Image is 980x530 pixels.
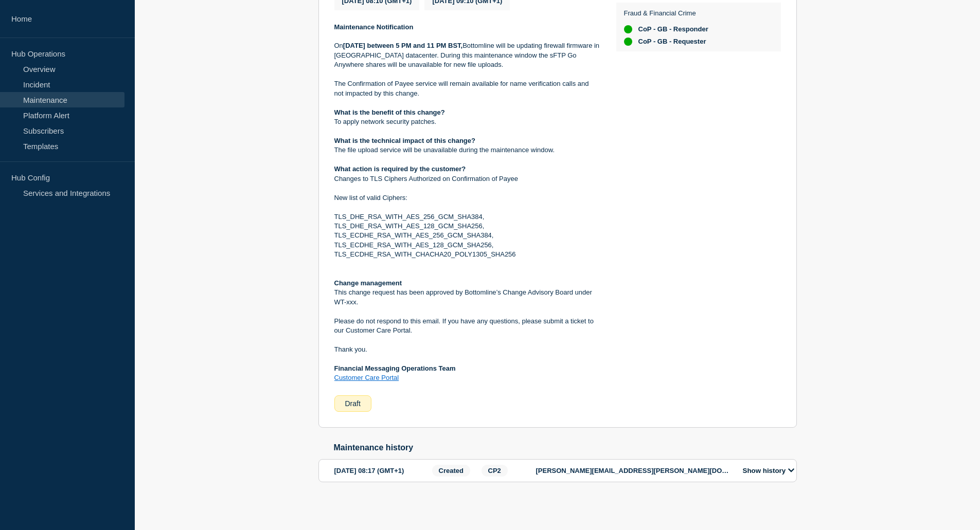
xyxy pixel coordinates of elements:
p: New list of valid Ciphers: [334,193,600,203]
p: This change request has been approved by Bottomline’s Change Advisory Board under WT-xxx. [334,288,600,307]
p: TLS_ECDHE_RSA_WITH_CHACHA20_POLY1305_SHA256 [334,250,600,259]
p: [PERSON_NAME][EMAIL_ADDRESS][PERSON_NAME][DOMAIN_NAME] [536,467,732,474]
span: CP2 [482,465,508,477]
p: On Bottomline will be updating firewall firmware in [GEOGRAPHIC_DATA] datacenter. During this mai... [334,41,600,69]
strong: Financial Messaging Operations Team [334,364,456,372]
p: TLS_DHE_RSA_WITH_AES_256_GCM_SHA384, [334,212,600,222]
h2: Maintenance history [334,443,797,452]
p: Please do not respond to this email. If you have any questions, please submit a ticket to our Cus... [334,317,600,336]
p: TLS_ECDHE_RSA_WITH_AES_128_GCM_SHA256, [334,241,600,250]
p: The file upload service will be unavailable during the maintenance window. [334,145,600,155]
p: TLS_ECDHE_RSA_WITH_AES_256_GCM_SHA384, [334,231,600,240]
strong: Change management [334,279,402,287]
a: Customer Care Portal [334,374,399,381]
p: Thank you. [334,345,600,354]
p: The Confirmation of Payee service will remain available for name verification calls and not impac... [334,79,600,98]
button: Show history [740,466,797,475]
p: Fraud & Financial Crime [624,9,708,17]
strong: What action is required by the customer? [334,165,466,173]
strong: What is the benefit of this change? [334,108,445,116]
p: TLS_DHE_RSA_WITH_AES_128_GCM_SHA256, [334,222,600,231]
span: CoP - GB - Requester [638,38,706,46]
p: To apply network security patches. [334,117,600,126]
div: Draft [334,395,371,412]
div: up [624,25,632,33]
span: CoP - GB - Responder [638,25,708,33]
strong: [DATE] between 5 PM and 11 PM BST, [343,42,462,49]
div: [DATE] 08:17 (GMT+1) [334,465,429,477]
strong: What is the technical impact of this change? [334,137,476,144]
strong: Maintenance Notification [334,23,414,31]
div: up [624,38,632,46]
p: Changes to TLS Ciphers Authorized on Confirmation of Payee [334,174,600,184]
span: Created [432,465,470,477]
